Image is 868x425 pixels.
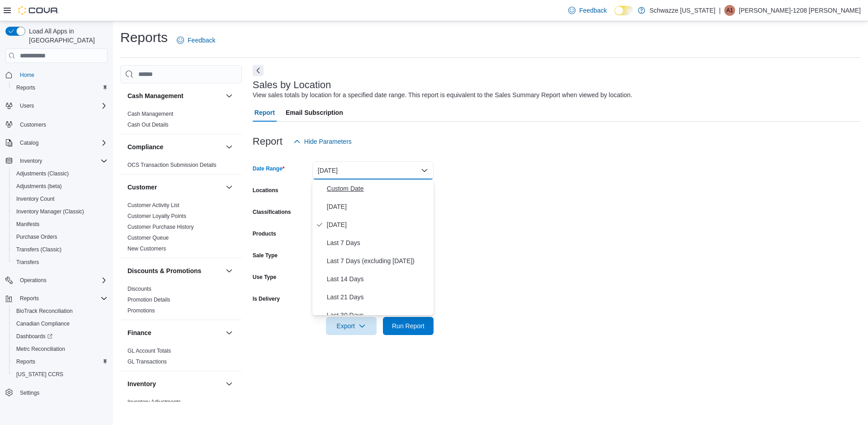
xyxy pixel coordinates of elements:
[253,80,331,90] h3: Sales by Location
[127,121,169,128] span: Cash Out Details
[253,187,278,194] label: Locations
[20,389,39,397] span: Settings
[2,137,111,149] button: Catalog
[127,223,194,231] span: Customer Purchase History
[16,195,55,203] span: Inventory Count
[9,231,111,243] button: Purchase Orders
[9,167,111,180] button: Adjustments (Classic)
[13,331,108,342] span: Dashboards
[18,6,59,15] img: Cova
[719,5,721,16] p: |
[120,345,242,371] div: Finance
[127,91,184,100] h3: Cash Management
[127,142,222,151] button: Compliance
[13,344,69,354] a: Metrc Reconciliation
[127,142,163,151] h3: Compliance
[16,246,61,253] span: Transfers (Classic)
[16,156,46,166] button: Inventory
[127,224,194,230] a: Customer Purchase History
[2,68,111,81] button: Home
[20,139,38,146] span: Catalog
[224,142,235,152] button: Compliance
[565,1,610,19] a: Feedback
[253,230,276,237] label: Products
[127,183,222,192] button: Customer
[127,266,201,275] h3: Discounts & Promotions
[188,36,215,45] span: Feedback
[127,110,173,118] span: Cash Management
[9,205,111,218] button: Inventory Manager (Classic)
[327,237,430,248] span: Last 7 Days
[127,307,155,314] a: Promotions
[9,305,111,317] button: BioTrack Reconciliation
[127,359,167,365] a: GL Transactions
[16,208,84,215] span: Inventory Manager (Classic)
[127,297,170,303] a: Promotion Details
[9,256,111,269] button: Transfers
[16,183,62,190] span: Adjustments (beta)
[13,331,56,342] a: Dashboards
[16,156,108,166] span: Inventory
[253,65,264,76] button: Next
[127,285,151,293] span: Discounts
[726,5,733,16] span: A1
[16,137,42,148] button: Catalog
[253,252,278,259] label: Sale Type
[16,259,39,266] span: Transfers
[127,286,151,292] a: Discounts
[13,257,42,268] a: Transfers
[13,181,66,192] a: Adjustments (beta)
[13,356,108,367] span: Reports
[224,90,235,101] button: Cash Management
[127,202,179,208] a: Customer Activity List
[2,118,111,131] button: Customers
[2,386,111,399] button: Settings
[13,318,108,329] span: Canadian Compliance
[9,243,111,256] button: Transfers (Classic)
[127,235,169,241] a: Customer Queue
[120,200,242,258] div: Customer
[16,320,70,327] span: Canadian Compliance
[9,218,111,231] button: Manifests
[13,82,108,93] span: Reports
[327,274,430,284] span: Last 14 Days
[5,65,108,423] nav: Complex example
[127,379,222,388] button: Inventory
[13,82,39,93] a: Reports
[2,292,111,305] button: Reports
[13,231,108,242] span: Purchase Orders
[224,378,235,389] button: Inventory
[20,157,42,165] span: Inventory
[13,306,76,316] a: BioTrack Reconciliation
[127,246,166,252] a: New Customers
[9,317,111,330] button: Canadian Compliance
[20,121,46,128] span: Customers
[13,257,108,268] span: Transfers
[2,155,111,167] button: Inventory
[13,244,108,255] span: Transfers (Classic)
[127,91,222,100] button: Cash Management
[224,265,235,276] button: Discounts & Promotions
[16,70,38,80] a: Home
[579,6,607,15] span: Feedback
[253,274,276,281] label: Use Type
[13,168,72,179] a: Adjustments (Classic)
[9,355,111,368] button: Reports
[127,307,155,314] span: Promotions
[127,266,222,275] button: Discounts & Promotions
[16,69,108,80] span: Home
[13,344,108,354] span: Metrc Reconciliation
[224,182,235,193] button: Customer
[16,293,42,304] button: Reports
[13,194,108,204] span: Inventory Count
[16,387,43,398] a: Settings
[16,371,63,378] span: [US_STATE] CCRS
[127,399,181,405] a: Inventory Adjustments
[290,132,355,151] button: Hide Parameters
[9,81,111,94] button: Reports
[327,219,430,230] span: [DATE]
[9,180,111,193] button: Adjustments (beta)
[253,165,285,172] label: Date Range
[127,213,186,219] a: Customer Loyalty Points
[224,327,235,338] button: Finance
